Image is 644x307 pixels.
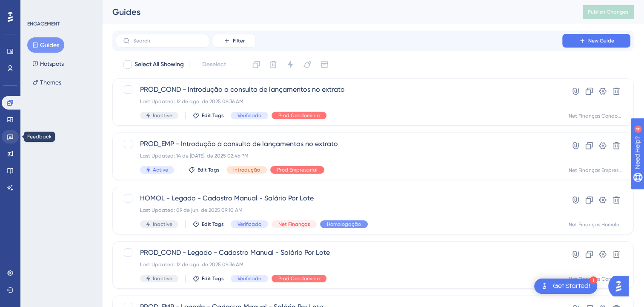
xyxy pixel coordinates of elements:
[278,275,320,282] span: Prod Condominio
[135,59,184,70] span: Select All Showing
[112,6,561,18] div: Guides
[202,275,224,282] span: Edit Tags
[192,221,224,228] button: Edit Tags
[140,84,538,95] span: PROD_COND - Introdução a consulta de lançamentos no extrato
[569,221,623,228] div: Net Finanças Homologação
[233,166,260,173] span: Introdução
[583,5,634,19] button: Publish Changes
[20,2,53,12] span: Need Help?
[140,248,538,258] span: PROD_COND - Legado - Cadastro Manual - Salário Por Lote
[569,113,623,119] div: Net Finanças Condomínio
[539,281,550,291] img: launcher-image-alternative-text
[140,193,538,203] span: HOMOL - Legado - Cadastro Manual - Salário Por Lote
[188,166,220,173] button: Edit Tags
[192,275,224,282] button: Edit Tags
[569,276,623,282] div: Net Finanças Condomínio
[590,276,597,284] div: 1
[27,56,69,71] button: Hotspots
[238,221,261,228] span: Verificado
[140,98,538,105] div: Last Updated: 12 de ago. de 2025 09:36 AM
[140,261,538,268] div: Last Updated: 12 de ago. de 2025 09:36 AM
[213,34,255,48] button: Filter
[534,279,597,294] div: Open Get Started! checklist, remaining modules: 1
[588,8,629,15] span: Publish Changes
[197,166,220,173] span: Edit Tags
[238,112,261,119] span: Verificado
[202,112,224,119] span: Edit Tags
[327,221,361,228] span: Homologação
[153,221,172,228] span: Inactive
[562,34,630,48] button: New Guide
[569,167,623,174] div: Net Finanças Empresarial
[553,282,590,291] div: Get Started!
[59,4,62,11] div: 4
[140,207,538,214] div: Last Updated: 09 de jun. de 2025 09:10 AM
[278,221,310,228] span: Net Finanças
[153,166,168,173] span: Active
[153,112,172,119] span: Inactive
[233,37,245,44] span: Filter
[27,37,64,53] button: Guides
[277,166,318,173] span: Prod Empresarial
[238,275,261,282] span: Verificado
[202,221,224,228] span: Edit Tags
[588,37,614,44] span: New Guide
[133,38,202,44] input: Search
[27,20,60,27] div: ENGAGEMENT
[278,112,320,119] span: Prod Condominio
[140,139,538,149] span: PROD_EMP - Introdução a consulta de lançamentos no extrato
[608,273,634,299] iframe: UserGuiding AI Assistant Launcher
[195,57,234,72] button: Deselect
[192,112,224,119] button: Edit Tags
[202,59,226,70] span: Deselect
[153,275,172,282] span: Inactive
[140,152,538,159] div: Last Updated: 14 de [DATE]. de 2025 02:46 PM
[27,75,66,90] button: Themes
